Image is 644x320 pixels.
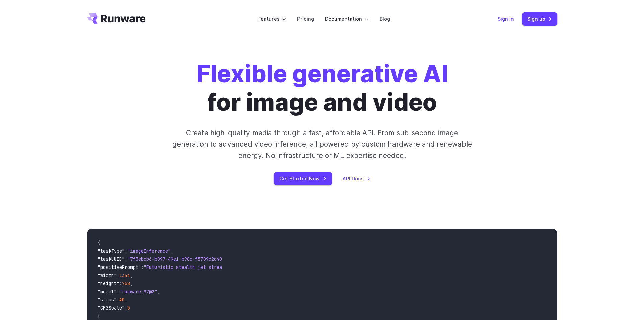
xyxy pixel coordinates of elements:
[130,280,133,286] span: ,
[498,15,514,23] a: Sign in
[125,297,127,303] span: ,
[343,175,371,183] a: API Docs
[98,240,100,246] span: {
[297,15,314,23] a: Pricing
[171,248,173,254] span: ,
[141,264,144,270] span: :
[98,313,100,319] span: }
[125,256,127,262] span: :
[258,15,286,23] label: Features
[117,289,119,295] span: :
[98,248,125,254] span: "taskType"
[157,289,160,295] span: ,
[196,59,448,88] strong: Flexible generative AI
[522,12,557,25] a: Sign up
[380,15,390,23] a: Blog
[130,272,133,278] span: ,
[127,256,230,262] span: "7f3ebcb6-b897-49e1-b98c-f5789d2d40d7"
[144,264,390,270] span: "Futuristic stealth jet streaking through a neon-lit cityscape with glowing purple exhaust"
[119,272,130,278] span: 1344
[98,305,125,311] span: "CFGScale"
[119,289,157,295] span: "runware:97@2"
[98,280,119,286] span: "height"
[119,280,122,286] span: :
[325,15,369,23] label: Documentation
[87,13,146,24] a: Go to /
[117,272,119,278] span: :
[171,127,473,161] p: Create high-quality media through a fast, affordable API. From sub-second image generation to adv...
[196,60,448,116] h1: for image and video
[98,256,125,262] span: "taskUUID"
[98,264,141,270] span: "positivePrompt"
[117,297,119,303] span: :
[127,248,171,254] span: "imageInference"
[98,297,117,303] span: "steps"
[127,305,130,311] span: 5
[125,248,127,254] span: :
[119,297,125,303] span: 40
[98,272,117,278] span: "width"
[125,305,127,311] span: :
[98,289,117,295] span: "model"
[122,280,130,286] span: 768
[274,172,332,185] a: Get Started Now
